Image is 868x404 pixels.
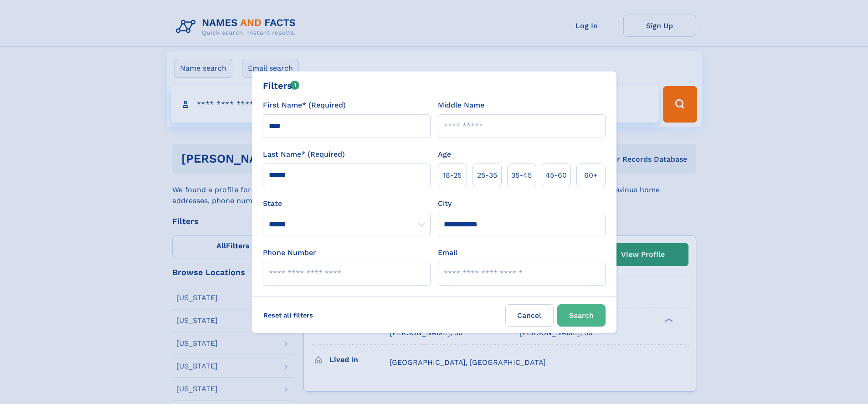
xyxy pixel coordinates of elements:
label: Last Name* (Required) [263,149,345,160]
label: Phone Number [263,247,316,258]
span: 45‑60 [545,170,567,181]
label: State [263,198,431,209]
span: 35‑45 [511,170,532,181]
label: First Name* (Required) [263,100,346,111]
span: 60+ [584,170,598,181]
label: Middle Name [438,100,484,111]
label: Reset all filters [257,304,319,326]
label: Age [438,149,451,160]
label: City [438,198,452,209]
label: Email [438,247,457,258]
div: Filters [263,79,300,92]
label: Cancel [505,304,554,327]
button: Search [557,304,606,327]
span: 25‑35 [477,170,497,181]
span: 18‑25 [443,170,462,181]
